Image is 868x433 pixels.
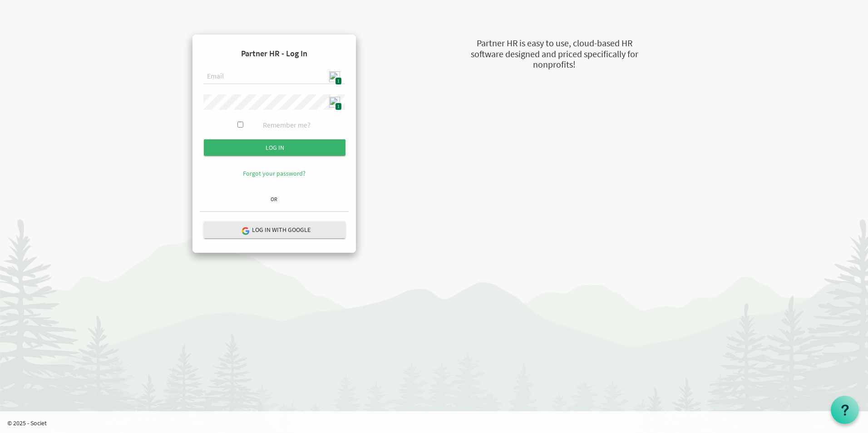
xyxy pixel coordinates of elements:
p: © 2025 - Societ [7,418,868,428]
img: npw-badge-icon.svg [329,97,340,108]
div: Partner HR is easy to use, cloud-based HR [425,37,684,50]
span: 1 [335,77,342,85]
button: Log in with Google [204,221,345,238]
img: google-logo.png [241,226,249,235]
input: Log in [204,139,345,156]
label: Remember me? [263,120,311,130]
input: Email [203,69,345,84]
a: Forgot your password? [243,169,306,177]
div: nonprofits! [425,58,684,71]
div: software designed and priced specifically for [425,48,684,61]
h6: OR [200,196,349,202]
h4: Partner HR - Log In [200,42,349,65]
img: npw-badge-icon.svg [329,71,340,82]
span: 1 [335,103,342,110]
